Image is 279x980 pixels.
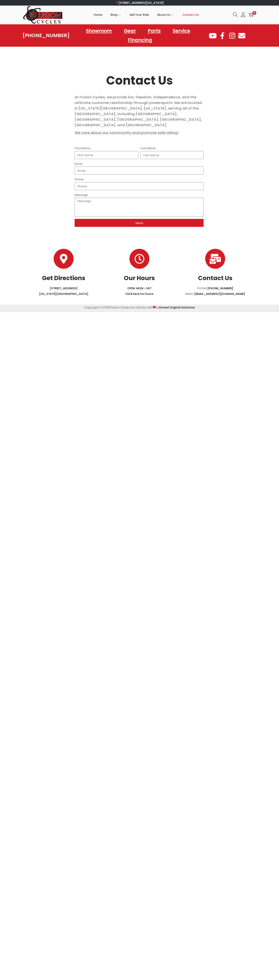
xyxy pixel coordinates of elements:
[23,6,63,24] img: Woostify retina logo
[70,26,208,45] nav: Menu
[130,10,149,20] span: Sell Your Ride
[194,292,245,296] a: [EMAIL_ADDRESS][DOMAIN_NAME]
[140,145,156,151] label: Last Name
[39,286,88,296] a: [STREET_ADDRESS][US_STATE][GEOGRAPHIC_DATA]
[157,10,170,20] span: About Us
[159,305,195,309] a: Honest Digital Solutions
[140,151,204,159] input: Last Name
[120,26,140,36] a: Gear
[198,274,233,282] a: Contact Us
[248,12,253,17] a: 0
[205,249,225,269] a: Contact Us
[144,26,165,36] a: Parts
[110,6,122,24] a: Shop
[75,167,204,175] input: Email
[23,33,70,38] a: [PHONE_NUMBER]
[75,192,88,198] label: Message
[110,10,118,20] span: Shop
[30,75,249,86] h2: Contact Us
[75,94,204,128] p: At Fusion Cycles, we provide fun, freedom, independence, and the ultimate customer relationship t...
[182,6,199,24] a: Contact Us
[182,10,199,20] span: Contact Us
[75,219,204,227] button: Send
[75,130,179,135] span: We care about our community and promote safe riding!
[75,145,90,151] label: First Name
[94,10,102,20] span: Home
[75,177,84,182] label: Phone
[177,286,253,297] p: PHONE: EMAIL:
[75,151,138,159] input: First Name
[115,1,118,4] img: 📍
[153,306,156,309] img: ❤
[110,305,136,309] span: Fusion Cycles Inc.
[125,286,154,296] a: OPEN: MON - SATClick here for hours
[115,1,164,5] a: [STREET_ADDRESS][US_STATE]
[54,249,74,269] a: Get Directions
[94,6,102,24] a: Home
[124,36,156,45] a: Financing
[63,6,230,24] nav: Primary navigation
[75,182,204,190] input: Only numbers and phone characters (#, -, *, etc) are accepted.
[207,286,233,290] a: [PHONE_NUMBER]
[157,6,174,24] a: About Us
[135,221,143,224] span: Send
[75,161,82,167] label: Email
[82,26,116,36] a: Showroom
[42,274,85,282] a: Get Directions
[129,249,149,269] a: Our Hours
[130,6,149,24] a: Sell Your Ride
[169,26,194,36] a: Service
[124,274,155,282] a: Our Hours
